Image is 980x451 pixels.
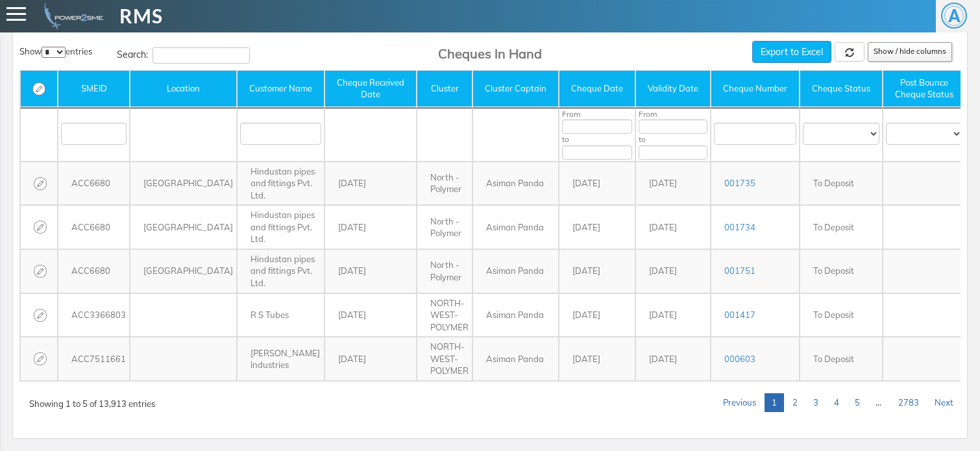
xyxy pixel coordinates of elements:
[635,71,711,108] th: Validity&nbsp;Date: activate to sort column ascending
[562,109,632,159] span: From to
[724,354,755,364] a: 000603
[237,71,325,108] th: Customer&nbsp;Name: activate to sort column ascending
[325,162,417,206] td: [DATE]
[20,71,58,108] th: : activate to sort column ascending
[800,162,883,206] td: To Deposit
[417,249,472,293] td: North - Polymer
[559,71,635,108] th: Cheque&nbsp;Date: activate to sort column ascending
[716,393,763,412] a: Previous
[848,393,867,412] a: 5
[39,3,103,29] img: admin
[58,205,130,249] td: ACC6680
[827,393,846,412] a: 4
[867,397,890,408] span: …
[417,205,472,249] td: North - Polymer
[417,293,472,337] td: NORTH-WEST-POLYMER
[130,162,237,206] td: [GEOGRAPHIC_DATA]
[639,109,707,159] span: From to
[58,71,130,108] th: SMEID: activate to sort column ascending
[559,337,635,381] td: [DATE]
[130,205,237,249] td: [GEOGRAPHIC_DATA]
[559,205,635,249] td: [DATE]
[325,337,417,381] td: [DATE]
[19,45,92,58] label: Show entries
[325,205,417,249] td: [DATE]
[891,393,926,412] a: 2783
[237,293,325,337] td: R S Tubes
[42,47,66,58] select: Showentries
[58,293,130,337] td: ACC3366803
[325,293,417,337] td: [DATE]
[58,249,130,293] td: ACC6680
[472,249,559,293] td: Asiman Panda
[58,162,130,206] td: ACC6680
[153,47,250,64] input: Search:
[130,249,237,293] td: [GEOGRAPHIC_DATA]
[711,71,800,108] th: Cheque&nbsp;Number: activate to sort column ascending
[559,162,635,206] td: [DATE]
[472,293,559,337] td: Asiman Panda
[472,71,559,108] th: Cluster&nbsp;Captain: activate to sort column ascending
[559,249,635,293] td: [DATE]
[237,162,325,206] td: Hindustan pipes and fittings Pvt. Ltd.
[635,293,711,337] td: [DATE]
[325,249,417,293] td: [DATE]
[472,337,559,381] td: Asiman Panda
[752,41,831,63] button: Export to Excel
[417,337,472,381] td: NORTH-WEST-POLYMER
[806,393,826,412] a: 3
[800,71,883,108] th: Cheque&nbsp;Status: activate to sort column ascending
[800,205,883,249] td: To Deposit
[325,71,417,108] th: Cheque&nbsp;Received Date: activate to sort column ascending
[237,249,325,293] td: Hindustan pipes and fittings Pvt. Ltd.
[29,391,155,409] div: Showing 1 to 5 of 13,913 entries
[635,205,711,249] td: [DATE]
[237,205,325,249] td: Hindustan pipes and fittings Pvt. Ltd.
[800,249,883,293] td: To Deposit
[868,42,952,62] button: Show / hide columns
[941,3,967,29] span: A
[472,162,559,206] td: Asiman Panda
[237,337,325,381] td: [PERSON_NAME] Industries
[724,222,755,232] a: 001734
[724,265,755,276] a: 001751
[883,71,966,108] th: Post&nbsp;Bounce Cheque&nbsp;Status: activate to sort column ascending
[724,310,755,320] a: 001417
[800,337,883,381] td: To Deposit
[874,47,946,56] span: Show / hide columns
[559,293,635,337] td: [DATE]
[800,293,883,337] td: To Deposit
[765,393,784,412] a: 1
[785,393,805,412] a: 2
[635,337,711,381] td: [DATE]
[724,178,755,188] a: 001735
[472,205,559,249] td: Asiman Panda
[119,2,163,30] span: RMS
[635,162,711,206] td: [DATE]
[58,337,130,381] td: ACC7511661
[117,47,250,64] label: Search:
[635,249,711,293] td: [DATE]
[927,393,961,412] a: Next
[130,71,237,108] th: Location: activate to sort column ascending
[417,71,472,108] th: Cluster: activate to sort column ascending
[417,162,472,206] td: North - Polymer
